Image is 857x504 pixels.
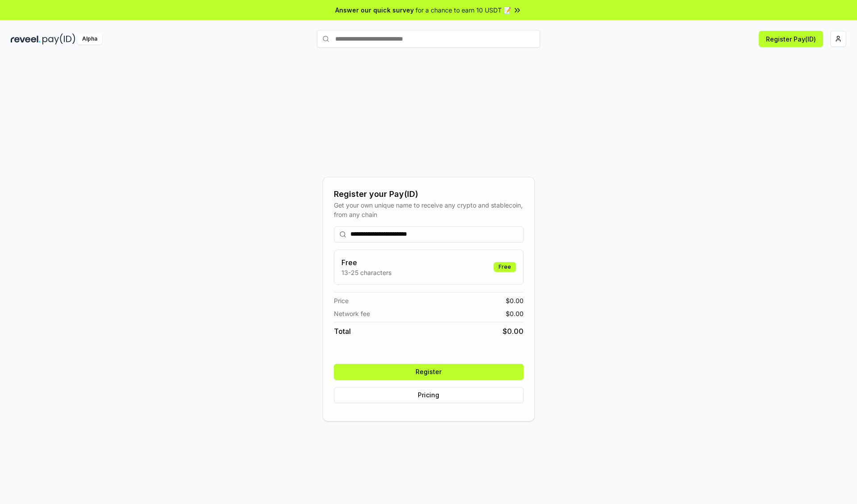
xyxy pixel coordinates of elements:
[503,326,524,337] span: $ 0.00
[334,309,370,318] span: Network fee
[335,5,414,15] span: Answer our quick survey
[334,364,524,380] button: Register
[341,257,391,268] h3: Free
[77,33,102,45] div: Alpha
[759,31,823,47] button: Register Pay(ID)
[506,296,524,305] span: $ 0.00
[334,200,524,219] div: Get your own unique name to receive any crypto and stablecoin, from any chain
[334,188,524,200] div: Register your Pay(ID)
[494,262,516,272] div: Free
[42,33,75,45] img: pay_id
[506,309,524,318] span: $ 0.00
[334,296,349,305] span: Price
[11,33,41,45] img: reveel_dark
[334,326,351,337] span: Total
[334,387,524,403] button: Pricing
[341,268,391,277] p: 13-25 characters
[416,5,511,15] span: for a chance to earn 10 USDT 📝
